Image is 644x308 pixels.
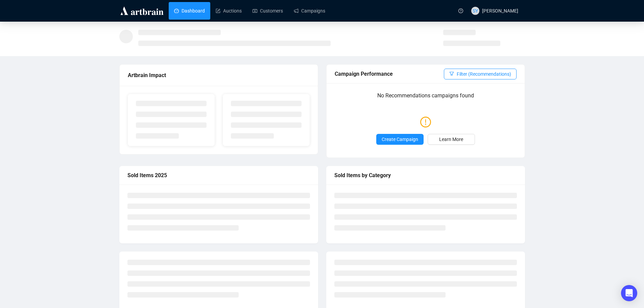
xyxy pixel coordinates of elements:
[457,70,511,78] span: Filter (Recommendations)
[449,71,454,76] span: filter
[439,136,463,143] span: Learn More
[334,171,517,180] div: Sold Items by Category
[382,136,418,143] span: Create Campaign
[127,171,310,180] div: Sold Items 2025
[376,134,424,145] button: Create Campaign
[473,7,478,15] span: SY
[174,2,205,20] a: Dashboard
[119,5,165,16] img: logo
[294,2,325,20] a: Campaigns
[253,2,283,20] a: Customers
[335,91,517,104] p: No Recommendations campaigns found
[458,8,463,13] span: question-circle
[420,114,431,129] span: exclamation-circle
[482,8,518,14] span: [PERSON_NAME]
[216,2,242,20] a: Auctions
[128,71,310,79] div: Artbrain Impact
[428,134,475,145] a: Learn More
[621,285,637,301] div: Open Intercom Messenger
[335,70,444,78] div: Campaign Performance
[444,69,517,79] button: Filter (Recommendations)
